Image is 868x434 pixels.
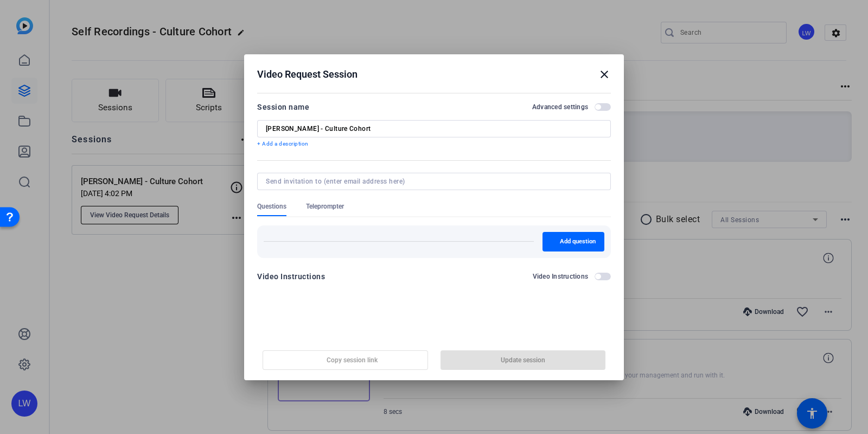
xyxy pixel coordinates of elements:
[257,100,309,114] div: Session name
[257,202,286,211] span: Questions
[266,177,598,186] input: Send invitation to (enter email address here)
[533,272,589,281] h2: Video Instructions
[598,68,611,81] mat-icon: close
[306,202,344,211] span: Teleprompter
[257,140,611,148] p: + Add a description
[257,68,611,81] div: Video Request Session
[266,124,602,133] input: Enter Session Name
[257,270,325,283] div: Video Instructions
[532,103,588,111] h2: Advanced settings
[542,232,604,251] button: Add question
[560,237,596,246] span: Add question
